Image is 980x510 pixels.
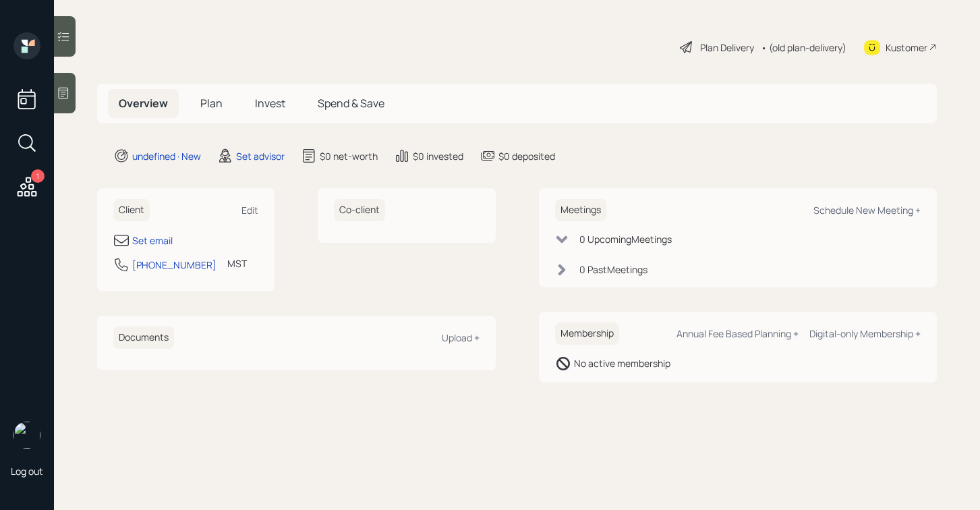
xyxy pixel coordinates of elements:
div: Digital-only Membership + [809,327,921,340]
span: Overview [119,96,168,111]
div: 0 Upcoming Meeting s [579,232,672,246]
span: Invest [255,96,285,111]
div: MST [227,256,247,271]
div: Kustomer [886,40,927,55]
h6: Meetings [555,199,606,221]
h6: Co-client [334,199,385,221]
div: Set advisor [236,149,285,163]
div: $0 net-worth [320,149,378,163]
h6: Membership [555,322,619,345]
h6: Client [113,199,150,221]
span: Plan [200,96,223,111]
div: Set email [132,233,173,248]
div: No active membership [574,356,670,370]
span: Spend & Save [318,96,384,111]
div: Log out [11,465,43,478]
div: [PHONE_NUMBER] [132,258,217,272]
div: $0 invested [413,149,463,163]
div: Annual Fee Based Planning + [676,327,799,340]
div: Schedule New Meeting + [813,204,921,217]
div: Edit [241,204,258,217]
div: Plan Delivery [700,40,754,55]
div: 1 [31,169,45,183]
img: robby-grisanti-headshot.png [13,422,40,449]
div: undefined · New [132,149,201,163]
h6: Documents [113,327,174,349]
div: • (old plan-delivery) [761,40,846,55]
div: $0 deposited [498,149,555,163]
div: 0 Past Meeting s [579,262,647,277]
div: Upload + [442,331,480,344]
